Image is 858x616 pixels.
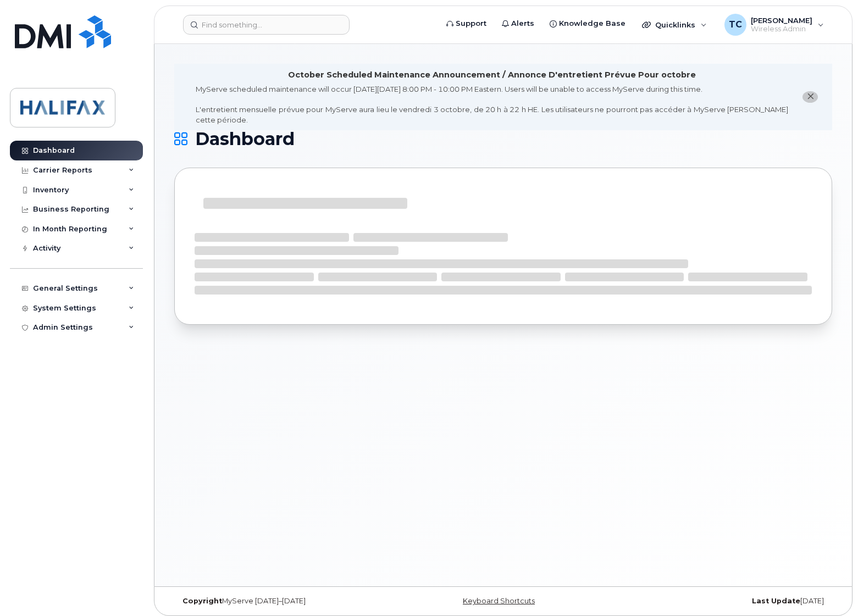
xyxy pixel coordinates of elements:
div: [DATE] [613,597,832,606]
div: October Scheduled Maintenance Announcement / Annonce D'entretient Prévue Pour octobre [288,69,696,81]
a: Keyboard Shortcuts [463,597,535,605]
span: Dashboard [195,131,295,147]
div: MyServe scheduled maintenance will occur [DATE][DATE] 8:00 PM - 10:00 PM Eastern. Users will be u... [196,84,788,125]
div: MyServe [DATE]–[DATE] [174,597,394,606]
strong: Last Update [752,597,800,605]
button: close notification [802,91,818,103]
strong: Copyright [182,597,222,605]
